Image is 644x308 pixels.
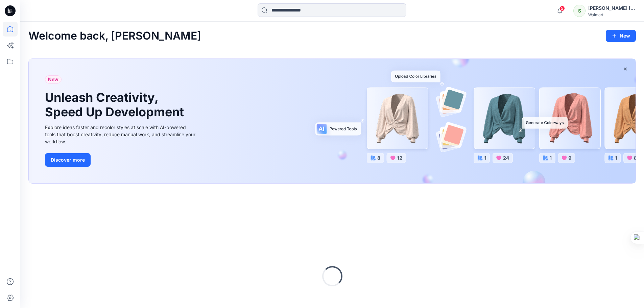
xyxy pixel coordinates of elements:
[606,30,636,42] button: New
[45,153,91,167] button: Discover more
[573,5,586,17] div: S​
[45,124,197,145] div: Explore ideas faster and recolor styles at scale with AI-powered tools that boost creativity, red...
[48,75,58,84] span: New
[45,90,187,119] h1: Unleash Creativity, Speed Up Development
[45,153,197,167] a: Discover more
[588,4,636,12] div: [PERSON_NAME] ​[PERSON_NAME]
[588,12,636,17] div: Walmart
[28,30,201,42] h2: Welcome back, [PERSON_NAME]
[559,6,565,11] span: 5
